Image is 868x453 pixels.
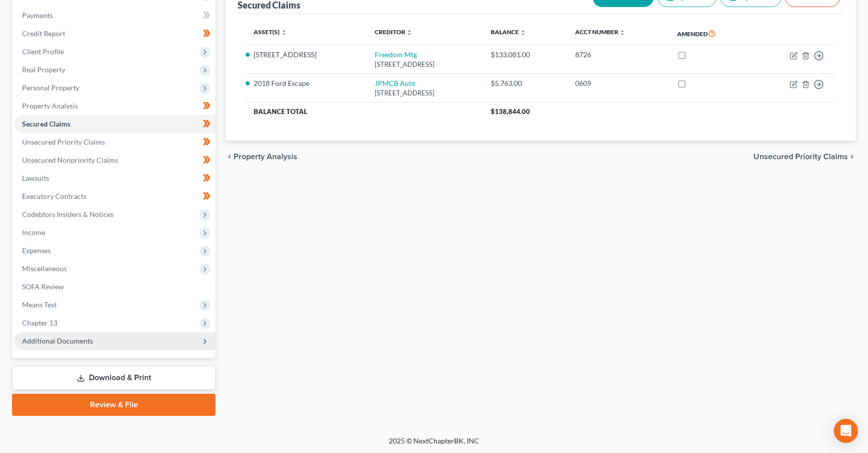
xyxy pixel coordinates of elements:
i: unfold_more [281,30,287,36]
div: $133,081.00 [491,50,560,60]
i: unfold_more [406,30,412,36]
span: Lawsuits [22,174,49,182]
span: Client Profile [22,47,64,56]
span: Secured Claims [22,120,70,128]
th: Amended [669,22,753,45]
span: Unsecured Priority Claims [22,138,105,146]
span: Property Analysis [22,101,78,110]
span: Expenses [22,246,51,255]
span: Property Analysis [234,153,297,161]
span: Credit Report [22,29,65,38]
div: Open Intercom Messenger [834,419,858,443]
span: Additional Documents [22,336,93,345]
a: Unsecured Priority Claims [14,133,215,151]
i: unfold_more [520,30,526,36]
div: [STREET_ADDRESS] [375,88,475,98]
a: Creditor unfold_more [375,28,412,36]
a: Unsecured Nonpriority Claims [14,151,215,169]
a: Lawsuits [14,169,215,187]
a: Executory Contracts [14,187,215,205]
div: [STREET_ADDRESS] [375,60,475,69]
span: Personal Property [22,83,79,92]
a: Payments [14,7,215,25]
a: Secured Claims [14,115,215,133]
a: Asset(s) unfold_more [254,28,287,36]
span: Miscellaneous [22,264,67,273]
a: Review & File [12,394,215,416]
li: [STREET_ADDRESS] [254,50,359,60]
a: Credit Report [14,25,215,43]
i: unfold_more [619,30,625,36]
a: Balance unfold_more [491,28,526,36]
span: Income [22,228,45,237]
i: chevron_right [848,153,856,161]
i: chevron_left [226,153,234,161]
a: Acct Number unfold_more [575,28,625,36]
li: 2018 Ford Escape [254,78,359,88]
div: $5,763.00 [491,78,560,88]
span: Chapter 13 [22,318,57,327]
span: SOFA Review [22,282,64,291]
a: Freedom Mtg [375,50,417,59]
a: JPMCB Auto [375,79,415,87]
span: Unsecured Nonpriority Claims [22,156,118,164]
a: Property Analysis [14,97,215,115]
span: Executory Contracts [22,192,86,200]
span: Unsecured Priority Claims [753,153,848,161]
span: Means Test [22,300,57,309]
span: $138,844.00 [491,107,530,116]
div: 0609 [575,78,661,88]
span: Payments [22,11,53,20]
span: Codebtors Insiders & Notices [22,210,114,218]
a: SOFA Review [14,278,215,296]
div: 8726 [575,50,661,60]
a: Download & Print [12,366,215,390]
button: chevron_left Property Analysis [226,153,297,161]
span: Real Property [22,65,65,74]
button: Unsecured Priority Claims chevron_right [753,153,856,161]
th: Balance Total [246,102,483,121]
